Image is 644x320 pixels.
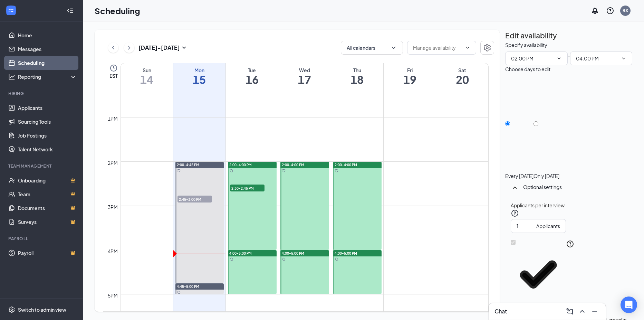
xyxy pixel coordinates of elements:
[341,41,403,55] button: All calendarsChevronDown
[173,67,225,74] div: Mon
[230,257,233,261] svg: Sync
[18,215,77,229] a: SurveysCrown
[511,240,516,245] input: Exclusive to one location
[18,173,77,187] a: OnboardingCrown
[436,63,488,89] a: September 20, 2025
[505,51,632,65] div: -
[384,63,436,89] a: September 19, 2025
[331,74,383,85] h1: 18
[278,63,330,89] a: September 17, 2025
[511,247,566,302] svg: Checkmark
[18,115,77,129] a: Sourcing Tools
[230,169,233,172] svg: Sync
[335,257,338,261] svg: Sync
[18,73,77,80] div: Reporting
[511,302,566,309] div: Exclusive to one location
[121,67,173,74] div: Sun
[566,240,574,248] svg: QuestionInfo
[505,179,632,197] div: Optional settings
[590,307,599,316] svg: Minimize
[109,72,118,79] span: EST
[331,67,383,74] div: Thu
[106,115,119,122] div: 1pm
[177,291,181,294] svg: Sync
[229,162,252,167] span: 2:00-4:00 PM
[480,41,494,55] button: Settings
[384,67,436,74] div: Fri
[335,251,357,256] span: 4:00-5:00 PM
[226,67,278,74] div: Tue
[18,246,77,260] a: PayrollCrown
[278,67,330,74] div: Wed
[465,45,470,50] svg: ChevronDown
[121,74,173,85] h1: 14
[8,306,15,313] svg: Settings
[436,74,488,85] h1: 20
[413,44,462,51] input: Manage availability
[589,306,600,317] button: Minimize
[106,292,119,299] div: 5pm
[177,284,199,289] span: 4:45-5:00 PM
[556,56,562,61] svg: ChevronDown
[8,7,15,14] svg: WorkstreamLogo
[8,163,76,169] div: Team Management
[18,56,77,70] a: Scheduling
[138,44,180,51] h3: [DATE] - [DATE]
[18,201,77,215] a: DocumentsCrown
[621,297,637,313] div: Open Intercom Messenger
[505,30,557,41] h2: Edit availability
[18,101,77,115] a: Applicants
[110,44,117,52] svg: ChevronLeft
[106,247,119,255] div: 4pm
[106,159,119,167] div: 2pm
[331,63,383,89] a: September 18, 2025
[390,44,397,51] svg: ChevronDown
[505,172,534,179] div: Every [DATE]
[18,142,77,156] a: Talent Network
[335,162,357,167] span: 2:00-4:00 PM
[623,8,628,13] div: RS
[18,42,77,56] a: Messages
[126,44,133,52] svg: ChevronRight
[335,169,338,172] svg: Sync
[282,251,304,256] span: 4:00-5:00 PM
[177,169,181,172] svg: Sync
[483,44,491,52] svg: Settings
[577,306,588,317] button: ChevronUp
[121,63,173,89] a: September 14, 2025
[173,74,225,85] h1: 15
[177,196,212,203] span: 2:45-3:00 PM
[384,74,436,85] h1: 19
[18,28,77,42] a: Home
[511,201,627,209] div: Applicants per interview
[95,5,140,17] h1: Scheduling
[108,43,118,53] button: ChevronLeft
[282,169,286,172] svg: Sync
[591,7,599,15] svg: Notifications
[511,209,519,217] svg: QuestionInfo
[536,222,560,230] div: Applicants
[578,307,586,316] svg: ChevronUp
[226,63,278,89] a: September 16, 2025
[534,172,559,179] div: Only [DATE]
[505,65,550,73] div: Choose days to edit
[436,67,488,74] div: Sat
[173,63,225,89] a: September 15, 2025
[505,41,547,49] div: Specify availability
[18,306,66,313] div: Switch to admin view
[564,306,575,317] button: ComposeMessage
[106,203,119,211] div: 3pm
[109,64,118,72] svg: Clock
[226,74,278,85] h1: 16
[523,183,627,190] div: Optional settings
[180,44,188,52] svg: SmallChevronDown
[124,43,134,53] button: ChevronRight
[18,129,77,142] a: Job Postings
[282,257,286,261] svg: Sync
[511,183,519,192] svg: SmallChevronUp
[177,162,199,167] span: 2:00-4:45 PM
[8,91,76,96] div: Hiring
[566,307,574,316] svg: ComposeMessage
[230,185,265,191] span: 2:30-2:45 PM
